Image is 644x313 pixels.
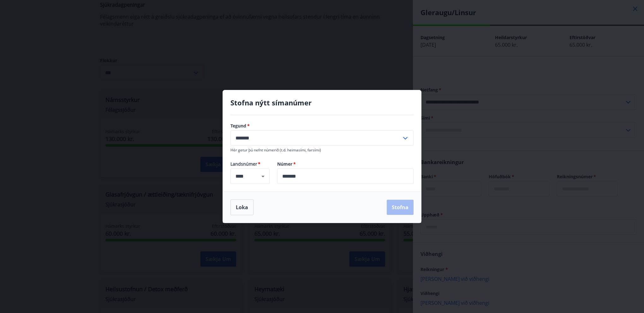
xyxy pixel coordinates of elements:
button: Loka [230,199,253,215]
label: Tegund [230,123,414,129]
div: Númer [277,168,414,184]
h4: Stofna nýtt símanúmer [230,98,414,107]
span: Hér getur þú nefnt númerið (t.d. heimasími, farsími) [230,147,321,153]
label: Númer [277,161,414,167]
span: Landsnúmer [230,161,270,167]
button: Open [259,172,267,181]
